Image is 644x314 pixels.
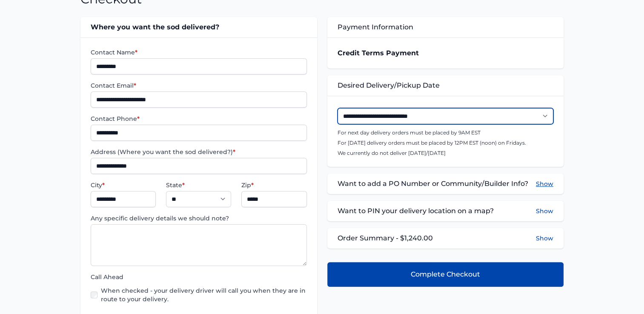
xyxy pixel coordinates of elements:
label: Any specific delivery details we should note? [91,214,306,223]
div: Where you want the sod delivered? [80,17,317,37]
label: State [166,181,231,189]
label: Contact Phone [91,114,306,123]
button: Show [536,234,553,243]
div: Payment Information [327,17,564,37]
button: Show [536,206,553,216]
label: When checked - your delivery driver will call you when they are in route to your delivery. [101,286,306,303]
label: Contact Email [91,81,306,90]
p: For next day delivery orders must be placed by 9AM EST [338,129,553,136]
span: Want to add a PO Number or Community/Builder Info? [338,179,528,189]
span: Complete Checkout [411,269,480,280]
p: We currently do not deliver [DATE]/[DATE] [338,150,553,157]
span: Want to PIN your delivery location on a map? [338,206,494,216]
strong: Credit Terms Payment [338,49,419,57]
label: City [91,181,156,189]
button: Show [536,179,553,189]
div: Desired Delivery/Pickup Date [327,75,564,96]
label: Contact Name [91,48,306,57]
span: Order Summary - $1,240.00 [338,233,433,243]
label: Call Ahead [91,273,306,281]
label: Zip [241,181,306,189]
p: For [DATE] delivery orders must be placed by 12PM EST (noon) on Fridays. [338,140,553,146]
button: Complete Checkout [327,262,564,287]
label: Address (Where you want the sod delivered?) [91,148,306,156]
